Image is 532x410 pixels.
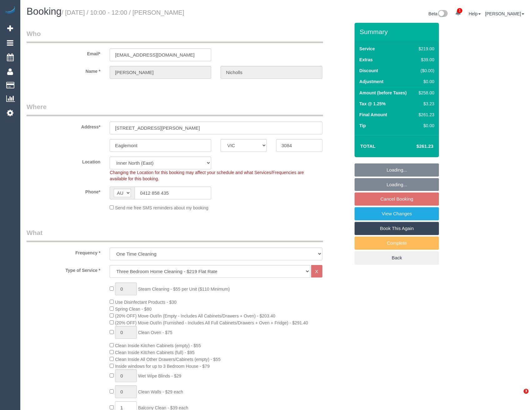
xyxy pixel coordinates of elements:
a: 1 [452,6,464,20]
span: Inside windows for up to 3 Bedroom House - $79 [115,364,210,369]
label: Phone* [22,187,105,195]
div: $261.23 [416,112,434,118]
label: Extras [359,57,373,63]
label: Service [359,46,375,52]
span: (20% OFF) Move Out/In (Empty - Includes All Cabinets/Drawers + Oven) - $203.40 [115,313,275,318]
input: Phone* [135,187,211,199]
img: New interface [437,10,448,18]
input: First Name* [110,66,211,79]
h3: Summary [360,28,436,35]
span: Send me free SMS reminders about my booking [115,205,208,210]
span: Wet Wipe Blinds - $29 [138,373,181,378]
label: Amount (before Taxes) [359,90,406,96]
iframe: Intercom live chat [511,389,526,404]
label: Final Amount [359,112,387,118]
small: / [DATE] / 10:00 - 12:00 / [PERSON_NAME] [62,9,184,16]
a: Back [355,251,439,264]
span: Booking [27,6,62,17]
div: $39.00 [416,57,434,63]
input: Last Name* [221,66,322,79]
span: Changing the Location for this booking may affect your schedule and what Services/Frequencies are... [110,170,304,181]
span: 1 [457,8,462,13]
label: Type of Service * [22,265,105,273]
span: Spring Clean - $80 [115,307,152,312]
span: Use Disinfectant Products - $30 [115,300,177,305]
a: View Changes [355,207,439,220]
span: Clean Inside Kitchen Cabinets (full) - $95 [115,350,194,355]
div: $3.23 [416,101,434,107]
span: Clean Inside Kitchen Cabinets (empty) - $55 [115,343,201,348]
label: Adjustment [359,78,383,85]
span: Clean Walls - $29 each [138,389,183,394]
label: Location [22,157,105,165]
legend: Who [27,29,323,43]
h4: $261.23 [398,144,433,149]
img: Automaid Logo [4,6,16,15]
span: Clean Oven - $75 [138,330,172,335]
label: Name * [22,66,105,74]
label: Email* [22,48,105,57]
div: $219.00 [416,46,434,52]
span: 3 [524,389,529,394]
a: Help [469,11,481,16]
input: Suburb* [110,139,211,152]
div: $258.00 [416,90,434,96]
label: Tax @ 1.25% [359,101,385,107]
legend: What [27,228,323,242]
input: Post Code* [276,139,322,152]
label: Frequency * [22,247,105,256]
a: Beta [429,11,448,16]
div: ($0.00) [416,67,434,74]
label: Address* [22,122,105,130]
span: Steam Cleaning - $55 per Unit ($110 Minimum) [138,287,230,292]
strong: Total [360,143,375,149]
a: [PERSON_NAME] [485,11,524,16]
span: (20% OFF) Move Out/In (Furnished - Includes All Full Cabinets/Drawers + Oven + Fridge) - $291.40 [115,320,308,325]
div: $0.00 [416,78,434,85]
span: Clean Inside All Other Drawers/Cabinets (empty) - $55 [115,357,221,362]
input: Email* [110,48,211,61]
legend: Where [27,102,323,116]
label: Discount [359,67,378,74]
a: Book This Again [355,222,439,235]
div: $0.00 [416,122,434,129]
label: Tip [359,122,366,129]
